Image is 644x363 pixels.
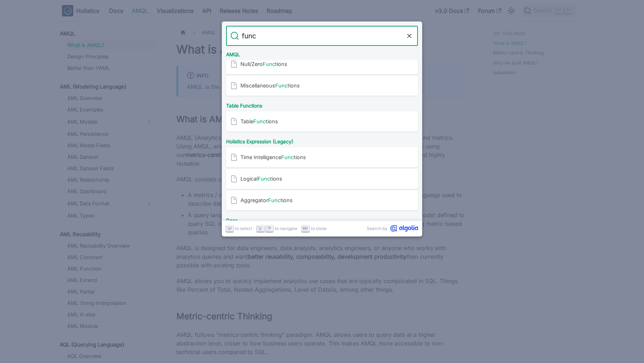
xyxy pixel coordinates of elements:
[263,61,275,67] mark: Func
[235,225,252,232] span: to select
[225,212,419,226] div: Docs
[311,225,327,232] span: to close
[258,226,263,231] svg: Arrow down
[226,111,418,132] a: TableFunctions
[227,226,233,231] svg: Enter key
[239,26,405,46] input: Search docs
[240,197,403,204] span: Aggregator tions
[240,154,403,161] span: Time Intelligence tions
[268,197,280,203] mark: Func
[367,225,418,232] a: Search byAlgolia
[225,133,419,147] div: Holistics Expression (Legacy)
[240,61,403,67] span: Null/Zero tions
[226,76,418,96] a: MiscellaneousFunctions
[281,154,294,160] mark: Func
[258,176,270,182] mark: Func
[275,225,297,232] span: to navigate
[240,118,403,125] span: Table tions
[267,226,272,231] svg: Arrow up
[225,97,419,111] div: Table Functions
[226,169,418,189] a: LogicalFunctions
[240,175,403,182] span: Logical tions
[275,82,288,89] mark: Func
[390,225,418,232] svg: Algolia
[225,46,419,60] div: AMQL
[226,190,418,210] a: AggregatorFunctions
[367,225,387,232] span: Search by
[226,147,418,167] a: Time IntelligenceFunctions
[253,118,266,124] mark: Func
[405,32,414,40] button: Clear the query
[240,82,403,89] span: Miscellaneous tions
[226,54,418,74] a: Null/ZeroFunctions
[303,226,308,231] svg: Escape key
